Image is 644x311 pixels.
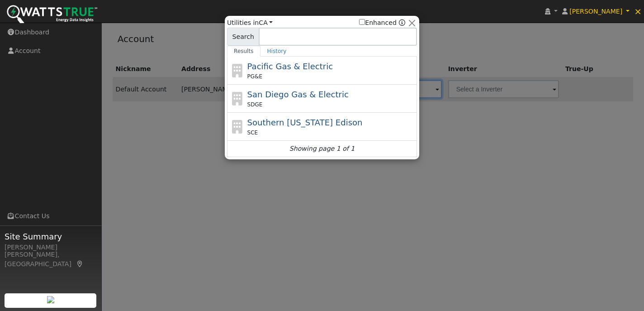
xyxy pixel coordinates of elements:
[47,296,54,303] img: retrieve
[247,100,263,109] span: SDGE
[247,129,258,137] span: SCE
[399,19,405,26] a: Enhanced Providers
[247,90,349,99] span: San Diego Gas & Electric
[569,8,622,15] span: [PERSON_NAME]
[289,144,355,153] i: Showing page 1 of 1
[76,260,84,268] a: Map
[260,46,294,57] a: History
[227,46,260,57] a: Results
[227,28,259,46] span: Search
[359,18,405,28] span: Show enhanced providers
[634,6,642,17] span: ×
[227,18,273,28] span: Utilities in
[359,18,397,28] label: Enhanced
[247,72,262,81] span: PG&E
[5,250,97,269] div: [PERSON_NAME], [GEOGRAPHIC_DATA]
[259,19,273,26] a: CA
[359,19,365,25] input: Enhanced
[247,62,333,71] span: Pacific Gas & Electric
[247,118,363,127] span: Southern [US_STATE] Edison
[5,243,97,252] div: [PERSON_NAME]
[7,5,97,25] img: WattsTrue
[5,230,97,243] span: Site Summary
